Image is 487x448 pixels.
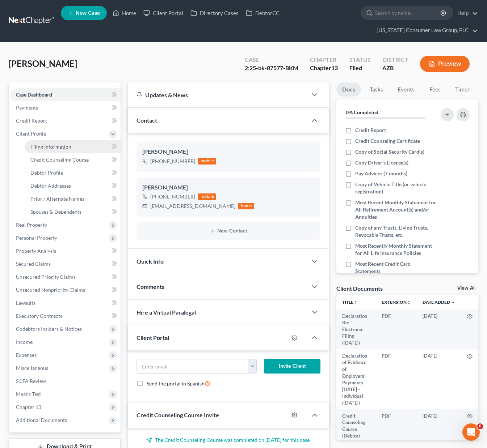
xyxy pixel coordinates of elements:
[147,380,205,387] span: Send the portal in Spanish
[137,411,219,418] span: Credit Counseling Course Invite
[137,117,157,124] span: Contact
[25,192,121,205] a: Prior / Alternate Names
[16,104,38,111] span: Payments
[10,101,121,114] a: Payments
[346,109,378,115] strong: 0% Completed
[355,242,437,257] span: Most Recently Monthly Statement for All Life Insurance Policies
[336,285,383,292] div: Client Documents
[16,365,48,371] span: Miscellaneous
[376,349,417,409] td: PDF
[30,157,89,163] span: Credit Counseling Course
[198,158,216,165] div: mobile
[454,7,478,20] a: Help
[10,270,121,283] a: Unsecured Priority Claims
[10,114,121,127] a: Credit Report
[150,202,235,210] div: [EMAIL_ADDRESS][DOMAIN_NAME]
[238,203,254,209] div: home
[137,283,164,290] span: Comments
[16,378,46,384] span: SOFA Review
[25,140,121,153] a: Filing Information
[25,153,121,166] a: Credit Counseling Course
[16,391,41,397] span: Means Test
[16,339,33,345] span: Income
[382,64,408,72] div: AZB
[16,91,52,98] span: Case Dashboard
[342,299,358,305] a: Titleunfold_more
[310,56,338,64] div: Chapter
[137,258,164,265] span: Quick Info
[150,158,195,165] div: [PHONE_NUMBER]
[355,260,437,275] span: Most Recent Credit Card Statements
[137,309,196,316] span: Hire a Virtual Paralegal
[140,7,187,20] a: Client Portal
[9,58,77,69] span: [PERSON_NAME]
[336,349,376,409] td: Declaration of Evidence of Employers' Payments [DATE] - Individual ([DATE])
[25,166,121,179] a: Debtor Profile
[16,326,82,332] span: Codebtors Insiders & Notices
[355,127,386,134] span: Credit Report
[142,183,315,192] div: [PERSON_NAME]
[150,193,195,200] div: [PHONE_NUMBER]
[16,287,85,293] span: Unsecured Nonpriority Claims
[10,375,121,388] a: SOFA Review
[25,205,121,218] a: Spouses & Dependents
[477,423,483,429] span: 6
[137,334,169,341] span: Client Portal
[109,7,140,20] a: Home
[30,144,71,150] span: Filing Information
[16,300,35,306] span: Lawsuits
[376,409,417,443] td: PDF
[355,148,424,155] span: Copy of Social Security Card(s)
[16,352,37,358] span: Expenses
[10,296,121,310] a: Lawsuits
[10,257,121,270] a: Secured Claims
[16,118,47,124] span: Credit Report
[392,82,420,97] a: Events
[423,299,455,305] a: Date Added expand_more
[336,409,376,443] td: Credit Counseling Course (Debtor)
[423,82,446,97] a: Fees
[16,313,62,319] span: Executory Contracts
[30,183,71,189] span: Debtor Addresses
[417,409,461,443] td: [DATE]
[10,283,121,296] a: Unsecured Nonpriority Claims
[10,88,121,101] a: Case Dashboard
[25,179,121,192] a: Debtor Addresses
[16,261,51,267] span: Secured Claims
[198,193,216,200] div: mobile
[376,310,417,349] td: PDF
[137,436,320,444] p: The Credit Counseling Course was completed on [DATE] for this case.
[407,300,411,305] i: unfold_more
[373,24,478,37] a: [US_STATE] Consumer Law Group, PLC
[382,299,411,305] a: Extensionunfold_more
[142,228,315,234] button: New Contact
[137,359,248,373] input: Enter email
[355,159,408,166] span: Copy Driver's License(s)
[349,56,371,64] div: Status
[245,64,298,72] div: 2:25-bk-07577-BKM
[16,417,67,423] span: Additional Documents
[355,137,420,145] span: Credit Counseling Certificate
[462,423,480,441] iframe: Intercom live chat
[420,56,470,72] button: Preview
[242,7,283,20] a: DebtorCC
[16,404,41,410] span: Chapter 13
[417,349,461,409] td: [DATE]
[16,222,47,228] span: Real Property
[30,196,84,202] span: Prior / Alternate Names
[30,170,63,176] span: Debtor Profile
[16,248,56,254] span: Property Analysis
[382,56,408,64] div: District
[355,224,437,239] span: Copy of any Trusts, Living Trusts, Revocable Trusts, etc.
[336,82,361,97] a: Docs
[355,181,437,195] span: Copy of Vehicle Title (or vehicle registration)
[137,91,299,99] div: Updates & News
[16,235,57,241] span: Personal Property
[245,56,298,64] div: Case
[417,310,461,349] td: [DATE]
[336,310,376,349] td: Declaration Re: Electronic Filing ([DATE])
[449,82,475,97] a: Timer
[355,199,437,221] span: Most Recent Monthly Statement for All Retirement Account(s) and/or Annuities
[349,64,371,72] div: Filed
[451,300,455,305] i: expand_more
